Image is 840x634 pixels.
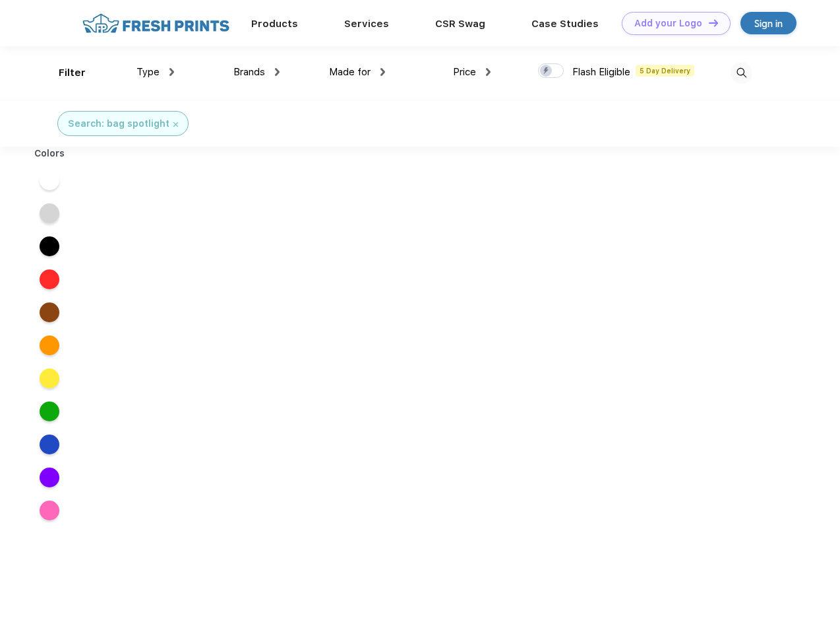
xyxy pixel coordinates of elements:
[754,16,783,31] div: Sign in
[709,19,718,26] img: DT
[634,18,702,29] div: Add your Logo
[740,12,796,34] a: Sign in
[173,122,178,127] img: filter_cancel.svg
[329,66,371,78] span: Made for
[731,62,752,84] img: desktop_search.svg
[275,68,280,76] img: dropdown.png
[572,66,630,78] span: Flash Eligible
[636,65,694,77] span: 5 Day Delivery
[136,66,160,78] span: Type
[486,68,491,76] img: dropdown.png
[380,68,385,76] img: dropdown.png
[68,117,169,131] div: Search: bag spotlight
[24,147,75,160] div: Colors
[59,65,86,81] div: Filter
[233,66,265,78] span: Brands
[169,68,174,76] img: dropdown.png
[78,12,233,35] img: fo%20logo%202.webp
[251,18,298,30] a: Products
[453,66,476,78] span: Price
